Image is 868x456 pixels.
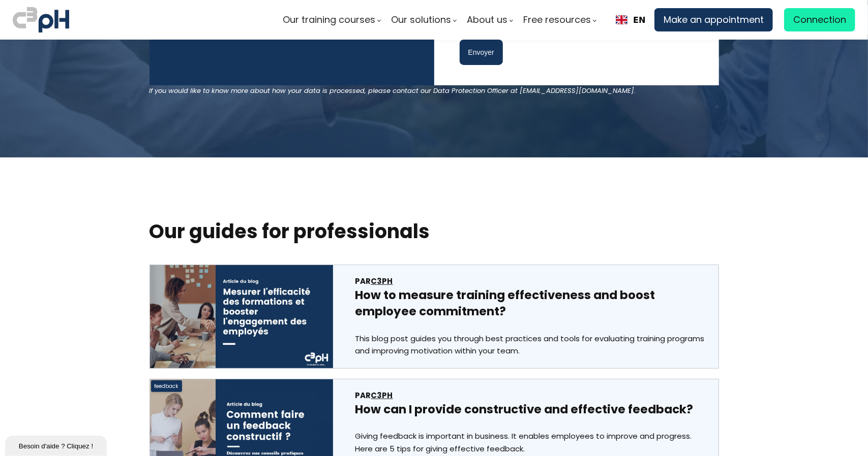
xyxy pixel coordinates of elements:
[793,12,846,27] span: Connection
[392,12,452,27] span: Our solutions
[460,40,503,65] button: Envoyer
[149,86,636,95] em: If you would like to know more about how your data is processed, please contact our Data Protecti...
[607,8,654,31] div: Language selected: English
[664,12,764,27] span: Make an appointment
[355,430,705,455] p: Giving feedback is important in business. It enables employees to improve and progress. Here are ...
[607,8,654,31] div: Language Switcher
[616,15,627,24] img: English flag
[355,401,705,417] h3: How can I provide constructive and effective feedback?
[784,8,855,31] a: Connection
[355,287,705,319] h3: How to measure training effectiveness and boost employee commitment?
[355,333,705,358] p: This blog post guides you through best practices and tools for evaluating training programs and i...
[371,276,393,286] span: C3pH
[283,12,376,27] span: Our training courses
[150,265,719,368] a: parC3pH How to measure training effectiveness and boost employee commitment? This blog post guide...
[371,390,393,401] span: C3pH
[149,218,719,244] h2: Our guides for professionals
[13,5,69,35] img: C3PH logo
[5,434,109,456] iframe: chat widget
[616,15,646,25] a: EN
[654,8,773,31] a: Make an appointment
[355,389,705,401] div: par
[467,12,508,27] span: About us
[151,380,182,392] div: feedback
[355,275,705,287] div: par
[524,12,591,27] span: Free resources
